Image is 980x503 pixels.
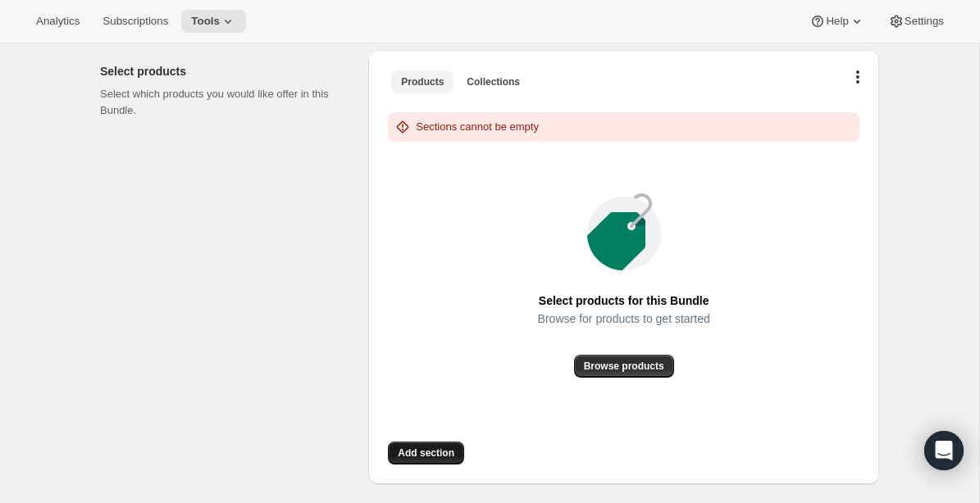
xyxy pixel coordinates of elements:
[401,75,444,88] span: Products
[905,15,944,28] span: Settings
[388,442,464,464] button: Add section
[539,289,709,312] span: Select products for this Bundle
[800,10,874,33] button: Help
[584,360,664,373] span: Browse products
[538,307,710,330] span: Browse for products to get started
[878,10,954,33] button: Settings
[924,431,964,470] div: Open Intercom Messenger
[467,75,520,88] span: Collections
[826,15,848,28] span: Help
[398,446,454,460] span: Add section
[36,15,80,28] span: Analytics
[574,355,674,378] button: Browse products
[191,15,220,28] span: Tools
[181,10,246,33] button: Tools
[26,10,89,33] button: Analytics
[103,15,168,28] span: Subscriptions
[93,10,178,33] button: Subscriptions
[100,63,342,79] h2: Select products
[100,86,342,119] p: Select which products you would like offer in this Bundle.
[416,119,539,135] p: Sections cannot be empty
